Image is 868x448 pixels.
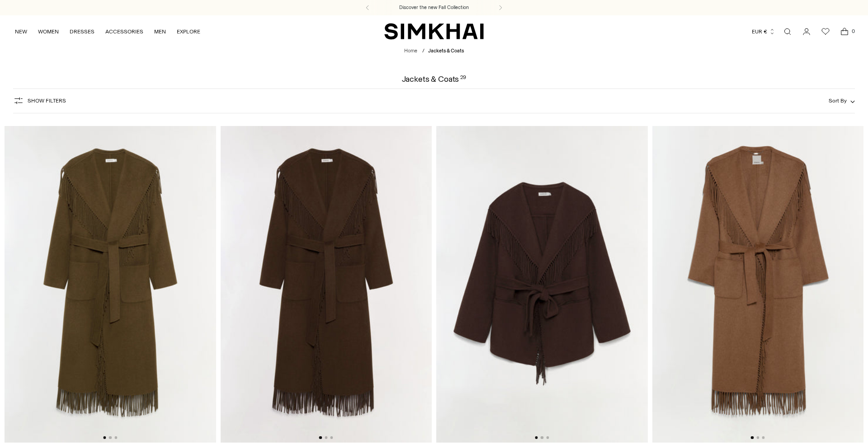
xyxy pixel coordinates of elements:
[849,27,857,35] span: 0
[384,23,484,40] a: SIMKHAI
[105,22,143,42] a: ACCESSORIES
[28,98,66,104] span: Show Filters
[221,126,432,443] img: Carrie Fringe Coat
[5,126,216,443] img: Carrie Fringe Coat
[154,22,166,42] a: MEN
[428,48,464,54] span: Jackets & Coats
[13,93,66,108] button: Show Filters
[778,23,797,41] a: Open search modal
[541,436,543,439] button: Go to slide 2
[399,4,469,11] a: Discover the new Fall Collection
[70,22,94,42] a: DRESSES
[436,126,648,443] img: Rowen Fringe Jacket
[319,436,322,439] button: Go to slide 1
[38,22,59,42] a: WOMEN
[835,23,854,41] a: Open cart modal
[652,126,864,443] img: Carrie Coat
[103,436,106,439] button: Go to slide 1
[109,436,112,439] button: Go to slide 2
[325,436,327,439] button: Go to slide 2
[460,75,467,83] div: 29
[829,98,847,104] span: Sort By
[177,22,200,42] a: EXPLORE
[330,436,333,439] button: Go to slide 3
[114,436,117,439] button: Go to slide 3
[402,75,467,83] h1: Jackets & Coats
[756,436,759,439] button: Go to slide 2
[15,22,27,42] a: NEW
[404,48,417,54] a: Home
[797,23,816,41] a: Go to the account page
[752,22,775,42] button: EUR €
[422,47,425,55] div: /
[404,47,464,55] nav: breadcrumbs
[546,436,549,439] button: Go to slide 3
[762,436,764,439] button: Go to slide 3
[535,436,538,439] button: Go to slide 1
[829,96,855,106] button: Sort By
[816,23,835,41] a: Wishlist
[751,436,754,439] button: Go to slide 1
